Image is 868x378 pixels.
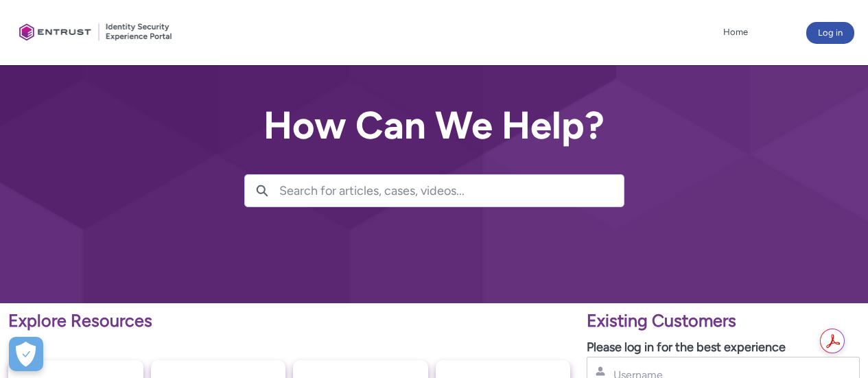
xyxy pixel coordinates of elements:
h2: How Can We Help? [244,104,624,147]
button: Search [245,175,279,206]
p: Existing Customers [587,308,860,334]
p: Explore Resources [8,308,570,334]
button: Open Preferences [9,337,43,371]
div: Cookie Preferences [9,337,43,371]
p: Please log in for the best experience [587,338,860,357]
input: Search for articles, cases, videos... [279,175,624,206]
a: Home [720,22,751,43]
button: Log in [806,22,854,44]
